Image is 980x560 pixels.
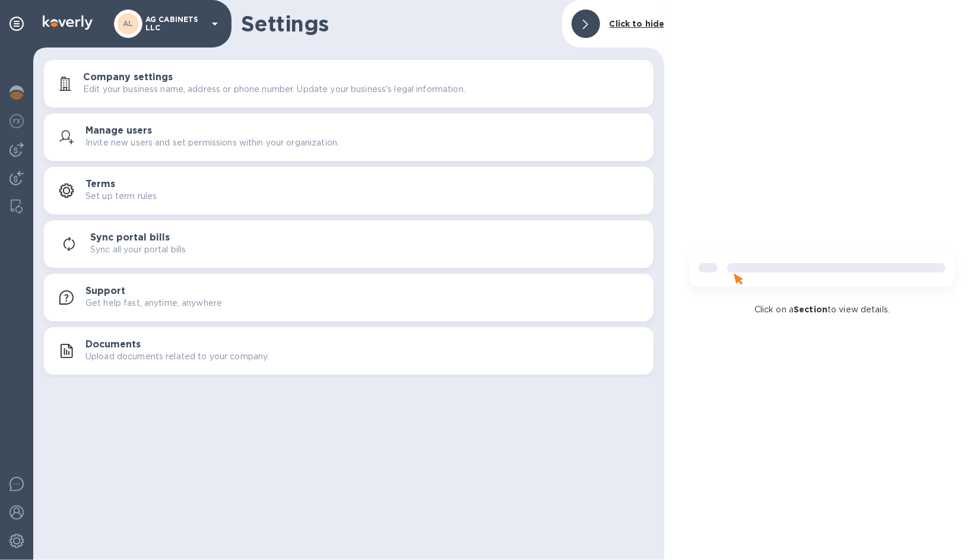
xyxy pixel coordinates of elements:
p: Click on a to view details. [754,303,890,316]
p: Get help fast, anytime, anywhere [85,297,222,309]
b: Click to hide [610,19,665,29]
b: AL [123,19,134,28]
h3: Manage users [85,125,152,137]
h3: Sync portal bills [90,232,170,243]
button: DocumentsUpload documents related to your company. [44,327,654,375]
button: Manage usersInvite new users and set permissions within your organization. [44,113,654,161]
h3: Support [85,286,125,297]
h3: Company settings [83,72,173,83]
div: Pin categories [5,12,28,36]
button: SupportGet help fast, anytime, anywhere [44,274,654,321]
h1: Settings [241,11,553,36]
img: Foreign exchange [9,114,24,128]
b: Section [794,305,827,314]
p: Upload documents related to your company. [85,350,269,363]
button: TermsSet up term rules [44,167,654,214]
p: AG CABINETS LLC [145,15,205,32]
p: Invite new users and set permissions within your organization. [85,137,339,149]
h3: Terms [85,179,115,190]
p: Set up term rules [85,190,157,203]
img: Logo [43,15,93,30]
p: Edit your business name, address or phone number. Update your business's legal information. [83,83,465,96]
p: Sync all your portal bills [90,243,186,256]
h3: Documents [85,339,141,350]
button: Company settingsEdit your business name, address or phone number. Update your business's legal in... [44,60,654,107]
button: Sync portal billsSync all your portal bills [44,220,654,268]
